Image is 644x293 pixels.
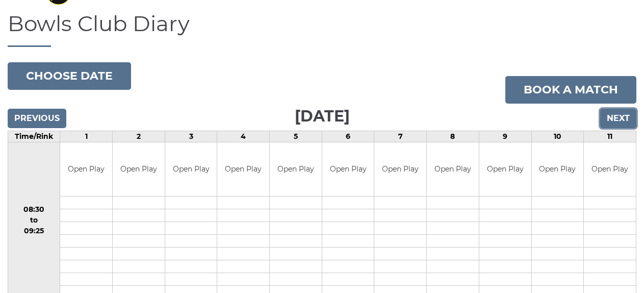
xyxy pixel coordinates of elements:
[8,109,66,128] input: Previous
[60,131,113,142] td: 1
[505,76,636,104] a: Book a match
[374,131,427,142] td: 7
[531,131,584,142] td: 10
[270,131,322,142] td: 5
[584,142,636,196] td: Open Play
[427,131,479,142] td: 8
[113,142,165,196] td: Open Play
[322,142,374,196] td: Open Play
[8,131,60,142] td: Time/Rink
[8,62,131,90] button: Choose date
[600,109,636,128] input: Next
[8,12,636,47] h1: Bowls Club Diary
[165,131,217,142] td: 3
[584,131,636,142] td: 11
[322,131,374,142] td: 6
[479,142,531,196] td: Open Play
[113,131,165,142] td: 2
[479,131,531,142] td: 9
[270,142,322,196] td: Open Play
[217,142,269,196] td: Open Play
[374,142,426,196] td: Open Play
[165,142,217,196] td: Open Play
[427,142,479,196] td: Open Play
[60,142,112,196] td: Open Play
[532,142,584,196] td: Open Play
[217,131,270,142] td: 4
